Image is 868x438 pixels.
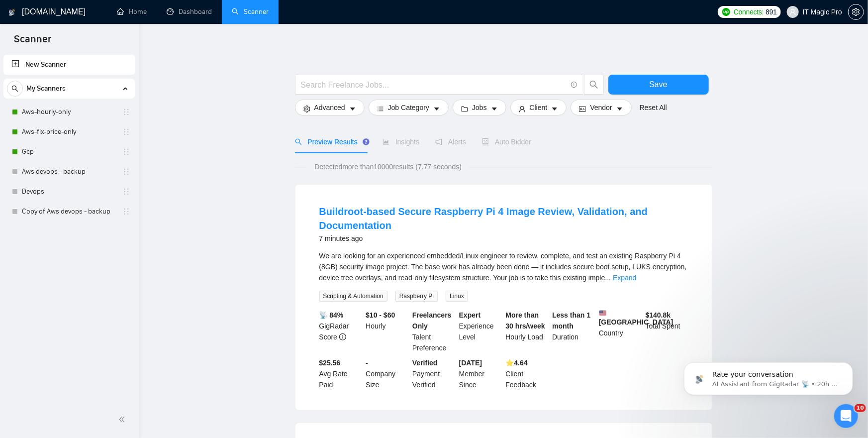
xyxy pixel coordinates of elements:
span: Scanner [6,32,59,53]
span: Advanced [314,102,345,113]
iframe: Intercom live chat [834,404,858,428]
div: Client Feedback [504,357,551,390]
div: Company Size [364,357,410,390]
div: Country [597,310,644,353]
div: GigRadar Score [317,310,364,353]
a: searchScanner [232,7,269,16]
img: logo [8,4,15,20]
div: Experience Level [457,310,504,353]
span: Raspberry Pi [395,291,438,302]
li: New Scanner [3,55,135,75]
span: bars [377,105,384,112]
span: Save [649,78,667,91]
img: upwork-logo.png [722,8,730,16]
li: My Scanners [3,79,135,221]
span: Client [530,102,548,113]
b: - [366,359,368,367]
b: [DATE] [459,359,482,367]
button: search [7,81,23,97]
div: Hourly Load [504,310,551,353]
a: setting [848,8,864,16]
span: search [584,80,603,89]
a: Devops [22,182,116,202]
span: Connects: [734,6,764,17]
b: Less than 1 month [552,311,590,330]
span: folder [461,105,468,112]
span: Insights [383,138,419,146]
span: caret-down [551,105,558,112]
span: We are looking for an experienced embedded/Linux engineer to review, complete, and test an existi... [319,252,687,282]
button: userClientcaret-down [510,100,567,115]
span: setting [849,8,864,16]
span: ... [605,274,611,282]
span: Linux [446,291,468,302]
a: Aws-hourly-only [22,102,116,122]
span: search [7,85,22,92]
img: 🇺🇸 [599,310,606,317]
span: caret-down [616,105,623,112]
span: robot [482,138,489,145]
span: holder [122,128,130,136]
div: Duration [550,310,597,353]
div: Hourly [364,310,410,353]
span: Detected more than 10000 results (7.77 seconds) [307,161,469,172]
span: caret-down [491,105,498,112]
div: Talent Preference [410,310,457,353]
input: Search Freelance Jobs... [301,79,567,91]
button: barsJob Categorycaret-down [369,100,449,115]
span: idcard [579,105,586,112]
button: settingAdvancedcaret-down [295,100,365,115]
span: caret-down [433,105,440,112]
b: Freelancers Only [412,311,452,330]
iframe: Intercom notifications message [669,341,868,411]
span: setting [303,105,310,112]
span: Preview Results [295,138,367,146]
b: [GEOGRAPHIC_DATA] [599,310,674,326]
span: search [295,138,302,145]
a: Buildroot-based Secure Raspberry Pi 4 Image Review, Validation, and Documentation [319,206,648,231]
a: dashboardDashboard [167,7,212,16]
span: Vendor [590,102,612,113]
span: Jobs [472,102,487,113]
span: holder [122,148,130,156]
span: double-left [118,415,128,425]
span: holder [122,188,130,196]
a: Aws devops - backup [22,162,116,182]
span: Alerts [435,138,466,146]
span: Auto Bidder [482,138,531,146]
button: search [584,75,604,95]
span: area-chart [383,138,389,145]
span: Scripting & Automation [319,291,387,302]
a: Copy of Aws devops - backup [22,202,116,221]
a: New Scanner [11,55,127,75]
b: More than 30 hrs/week [506,311,545,330]
div: We are looking for an experienced embedded/Linux engineer to review, complete, and test an existi... [319,250,688,283]
a: Gcp [22,142,116,162]
span: Job Category [388,102,429,113]
span: holder [122,108,130,116]
div: Avg Rate Paid [317,357,364,390]
span: user [519,105,526,112]
button: idcardVendorcaret-down [571,100,631,115]
span: info-circle [571,82,578,88]
b: Verified [412,359,438,367]
span: My Scanners [26,79,66,99]
a: Reset All [640,102,667,113]
span: user [789,8,796,15]
a: homeHome [117,7,147,16]
a: Aws-fix-price-only [22,122,116,142]
span: 10 [855,404,866,412]
b: $10 - $60 [366,311,395,319]
b: ⭐️ 4.64 [506,359,528,367]
button: Save [608,75,709,95]
span: holder [122,168,130,176]
button: setting [848,4,864,20]
span: notification [435,138,442,145]
div: Member Since [457,357,504,390]
div: Payment Verified [410,357,457,390]
b: $ 140.8k [646,311,671,319]
div: Tooltip anchor [362,137,371,146]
